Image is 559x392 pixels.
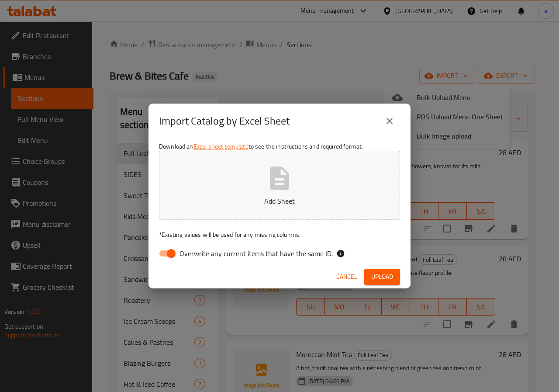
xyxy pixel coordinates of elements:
button: Cancel [333,269,361,285]
h2: Import Catalog by Excel Sheet [159,114,290,128]
span: Upload [371,271,393,282]
span: Cancel [336,271,357,282]
p: Existing values will be used for any missing columns. [159,230,400,239]
button: close [379,111,400,132]
button: Add Sheet [159,151,400,220]
svg: If the overwrite option isn't selected, then the items that match an existing ID will be ignored ... [336,249,345,258]
span: Overwrite any current items that have the same ID. [179,248,333,259]
button: Upload [364,269,400,285]
p: Add Sheet [173,196,386,206]
a: Excel sheet template [193,141,248,152]
div: Download an to see the instructions and required format. [148,139,411,265]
